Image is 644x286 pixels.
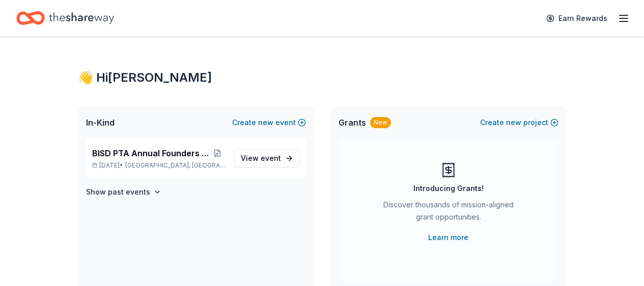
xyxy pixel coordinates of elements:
span: event [261,154,281,162]
div: New [370,117,391,128]
button: Createnewevent [232,116,306,129]
span: View [241,152,281,164]
span: BISD PTA Annual Founders Day Gala [92,147,210,159]
span: new [506,116,521,129]
span: [GEOGRAPHIC_DATA], [GEOGRAPHIC_DATA] [125,161,226,170]
span: new [258,116,273,129]
a: Home [16,6,114,30]
a: Earn Rewards [540,9,613,28]
div: Introducing Grants! [413,182,484,195]
p: [DATE] • [92,161,226,170]
div: 👋 Hi [PERSON_NAME] [78,69,567,86]
span: Grants [339,116,366,129]
button: Show past events [86,186,161,198]
span: In-Kind [86,116,115,129]
a: View event [234,149,300,168]
button: Createnewproject [480,116,558,129]
div: Discover thousands of mission-aligned grant opportunities. [379,199,518,227]
h4: Show past events [86,186,150,198]
a: Learn more [428,231,468,244]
